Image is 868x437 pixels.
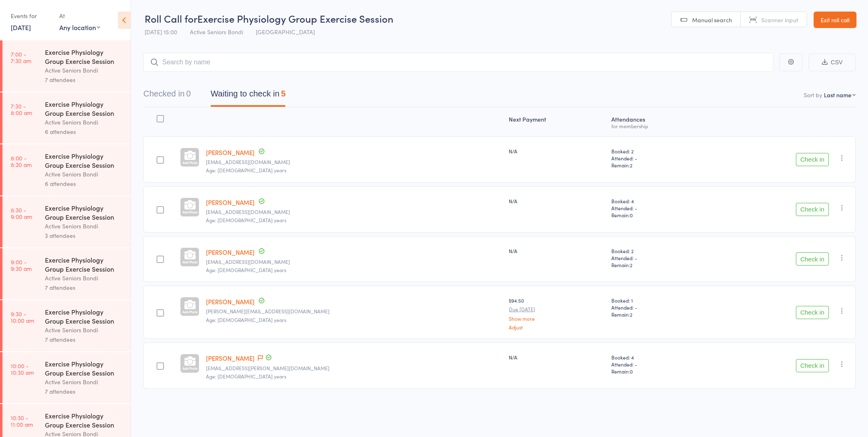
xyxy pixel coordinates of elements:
time: 7:30 - 8:00 am [11,103,32,116]
label: Sort by [804,91,822,99]
a: [DATE] [11,23,31,32]
span: Age: [DEMOGRAPHIC_DATA] years [206,373,286,380]
span: Remain: [611,261,705,268]
a: [PERSON_NAME] [206,297,255,306]
a: 9:30 -10:00 amExercise Physiology Group Exercise SessionActive Seniors Bondi7 attendees [2,300,131,351]
span: Exercise Physiology Group Exercise Session [197,12,393,25]
button: Check in [796,359,829,372]
div: N/A [509,247,605,254]
small: john@ashtonspatchurst.com.au [206,308,502,314]
time: 7:00 - 7:30 am [11,51,31,64]
div: Exercise Physiology Group Exercise Session [45,151,124,169]
div: Last name [824,91,852,99]
span: Remain: [611,211,705,218]
span: Roll Call for [145,12,197,25]
a: [PERSON_NAME] [206,198,255,207]
span: Attended: - [611,204,705,211]
div: Active Seniors Bondi [45,325,124,335]
span: Remain: [611,162,705,169]
span: 2 [630,261,632,268]
span: Age: [DEMOGRAPHIC_DATA] years [206,316,286,323]
span: Active Seniors Bondi [190,28,243,36]
div: 7 attendees [45,335,124,344]
div: Active Seniors Bondi [45,377,124,387]
span: 2 [630,162,632,169]
a: [PERSON_NAME] [206,354,255,362]
div: Exercise Physiology Group Exercise Session [45,359,124,377]
time: 10:30 - 11:00 am [11,414,33,428]
div: N/A [509,197,605,204]
div: for membership [611,123,705,129]
div: 5 [281,89,285,98]
time: 8:30 - 9:00 am [11,207,32,220]
a: 7:00 -7:30 amExercise Physiology Group Exercise SessionActive Seniors Bondi7 attendees [2,40,131,92]
div: 7 attendees [45,283,124,292]
div: Active Seniors Bondi [45,273,124,283]
span: Attended: - [611,155,705,162]
span: 0 [630,211,633,218]
a: Adjust [509,324,605,330]
div: $94.50 [509,297,605,329]
span: Attended: - [611,254,705,261]
time: 10:00 - 10:30 am [11,362,34,376]
input: Search by name [143,53,773,72]
div: 0 [186,89,191,98]
div: Events for [11,9,51,23]
span: Booked: 1 [611,297,705,304]
a: 7:30 -8:00 amExercise Physiology Group Exercise SessionActive Seniors Bondi6 attendees [2,92,131,143]
time: 9:30 - 10:00 am [11,310,34,324]
button: Check in [796,153,829,166]
div: At [59,9,100,23]
button: Check in [796,203,829,216]
small: malmiller666@gmail.com [206,209,502,215]
div: Atten­dances [608,111,709,133]
a: 8:30 -9:00 amExercise Physiology Group Exercise SessionActive Seniors Bondi3 attendees [2,196,131,247]
div: Active Seniors Bondi [45,66,124,75]
div: 3 attendees [45,231,124,240]
small: Due [DATE] [509,306,605,312]
span: 0 [630,368,633,375]
span: [DATE] 15:00 [145,28,177,36]
div: 6 attendees [45,127,124,136]
div: Exercise Physiology Group Exercise Session [45,307,124,325]
span: Remain: [611,368,705,375]
span: Age: [DEMOGRAPHIC_DATA] years [206,216,286,223]
div: Active Seniors Bondi [45,221,124,231]
button: Checked in0 [143,85,191,107]
div: 6 attendees [45,179,124,188]
div: Exercise Physiology Group Exercise Session [45,203,124,221]
span: [GEOGRAPHIC_DATA] [256,28,315,36]
div: 7 attendees [45,75,124,85]
button: CSV [809,54,856,71]
a: [PERSON_NAME] [206,248,255,256]
span: Booked: 4 [611,354,705,361]
a: Exit roll call [814,12,856,28]
time: 8:00 - 8:30 am [11,155,32,168]
span: Attended: - [611,361,705,368]
button: Check in [796,252,829,265]
small: clarepainter99@gmail.com [206,259,502,265]
div: Exercise Physiology Group Exercise Session [45,99,124,117]
span: Age: [DEMOGRAPHIC_DATA] years [206,266,286,273]
small: deskahn@gmail.com [206,159,502,165]
span: Age: [DEMOGRAPHIC_DATA] years [206,167,286,174]
span: Attended: - [611,304,705,311]
a: [PERSON_NAME] [206,148,255,157]
div: 7 attendees [45,387,124,396]
div: Any location [59,23,100,32]
span: Remain: [611,311,705,318]
div: N/A [509,354,605,361]
div: Exercise Physiology Group Exercise Session [45,411,124,429]
a: 10:00 -10:30 amExercise Physiology Group Exercise SessionActive Seniors Bondi7 attendees [2,352,131,403]
time: 9:00 - 9:30 am [11,258,32,272]
span: Booked: 4 [611,197,705,204]
div: Exercise Physiology Group Exercise Session [45,255,124,273]
span: 2 [630,311,632,318]
div: N/A [509,148,605,155]
span: Manual search [692,16,732,24]
small: eytan.udovich@gmail.com [206,365,502,371]
a: 9:00 -9:30 amExercise Physiology Group Exercise SessionActive Seniors Bondi7 attendees [2,248,131,299]
span: Scanner input [761,16,798,24]
a: Show more [509,316,605,321]
button: Check in [796,306,829,319]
